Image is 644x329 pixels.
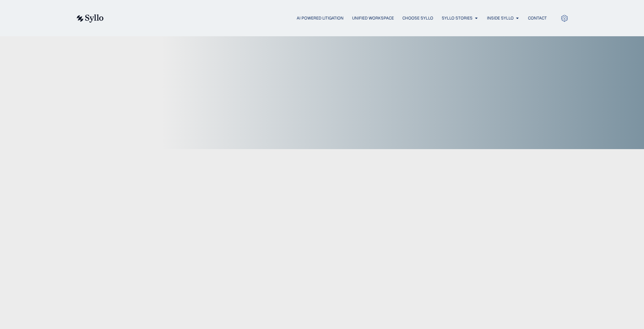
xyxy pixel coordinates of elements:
[297,15,344,21] a: AI Powered Litigation
[487,15,514,21] a: Inside Syllo
[528,15,547,21] a: Contact
[76,14,104,23] img: syllo
[402,15,433,21] a: Choose Syllo
[442,15,473,21] a: Syllo Stories
[117,15,547,22] div: Menu Toggle
[117,15,547,22] nav: Menu
[352,15,394,21] a: Unified Workspace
